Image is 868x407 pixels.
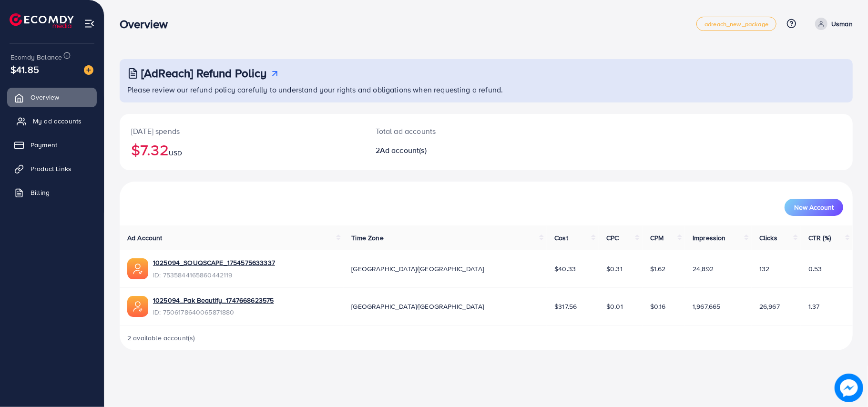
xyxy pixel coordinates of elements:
[696,17,776,31] a: adreach_new_package
[759,302,780,311] span: 26,967
[554,233,568,243] span: Cost
[127,258,148,279] img: ic-ads-acc.e4c84228.svg
[554,264,576,274] span: $40.33
[376,125,536,137] p: Total ad accounts
[785,199,843,216] button: New Account
[33,116,82,126] span: My ad accounts
[831,18,853,30] p: Usman
[351,302,484,311] span: [GEOGRAPHIC_DATA]/[GEOGRAPHIC_DATA]
[10,62,39,76] span: $41.85
[759,233,777,243] span: Clicks
[376,146,536,155] h2: 2
[31,140,57,150] span: Payment
[7,135,97,154] a: Payment
[811,18,853,30] a: Usman
[153,258,275,267] a: 1025094_SOUQSCAPE_1754575633337
[7,159,97,178] a: Product Links
[794,204,834,211] span: New Account
[31,92,59,102] span: Overview
[554,302,577,311] span: $317.56
[808,264,822,274] span: 0.53
[120,17,175,31] h3: Overview
[153,307,274,317] span: ID: 7506178640065871880
[127,84,847,95] p: Please review our refund policy carefully to understand your rights and obligations when requesti...
[169,148,182,158] span: USD
[650,264,666,274] span: $1.62
[10,13,74,28] img: logo
[650,302,666,311] span: $0.16
[693,302,720,311] span: 1,967,665
[606,264,623,274] span: $0.31
[7,112,97,131] a: My ad accounts
[7,88,97,107] a: Overview
[127,296,148,317] img: ic-ads-acc.e4c84228.svg
[31,164,71,173] span: Product Links
[606,302,623,311] span: $0.01
[153,295,274,305] a: 1025094_Pak Beautify_1747668623575
[606,233,619,243] span: CPC
[84,65,93,75] img: image
[153,270,275,280] span: ID: 7535844165860442119
[10,52,62,62] span: Ecomdy Balance
[141,66,267,80] h3: [AdReach] Refund Policy
[127,233,163,243] span: Ad Account
[693,233,726,243] span: Impression
[127,333,195,343] span: 2 available account(s)
[808,302,820,311] span: 1.37
[131,125,353,137] p: [DATE] spends
[705,21,768,27] span: adreach_new_package
[650,233,664,243] span: CPM
[31,188,50,197] span: Billing
[131,141,353,159] h2: $7.32
[351,264,484,274] span: [GEOGRAPHIC_DATA]/[GEOGRAPHIC_DATA]
[84,18,95,29] img: menu
[759,264,769,274] span: 132
[380,145,427,155] span: Ad account(s)
[808,233,831,243] span: CTR (%)
[693,264,714,274] span: 24,892
[7,183,97,202] a: Billing
[351,233,383,243] span: Time Zone
[835,374,863,402] img: image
